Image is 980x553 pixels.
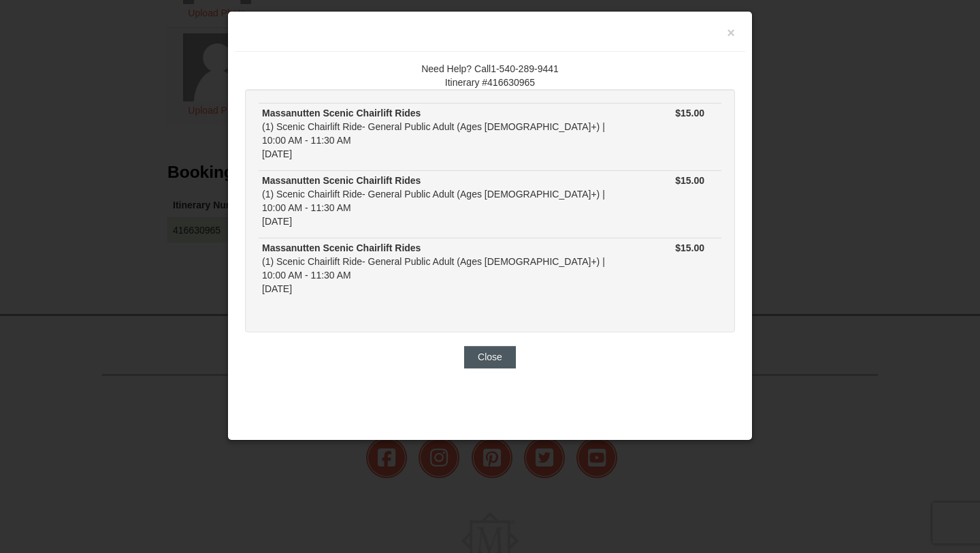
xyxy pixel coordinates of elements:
[262,241,616,296] div: (1) Scenic Chairlift Ride- General Public Adult (Ages [DEMOGRAPHIC_DATA]+) | 10:00 AM - 11:30 AM ...
[245,62,735,89] div: Need Help? Call1-540-289-9441 Itinerary #416630965
[727,26,735,39] button: ×
[464,346,516,368] button: Close
[675,242,704,253] strong: $15.00
[262,108,421,118] strong: Massanutten Scenic Chairlift Rides
[675,175,704,186] strong: $15.00
[262,174,616,228] div: (1) Scenic Chairlift Ride- General Public Adult (Ages [DEMOGRAPHIC_DATA]+) | 10:00 AM - 11:30 AM ...
[262,242,421,253] strong: Massanutten Scenic Chairlift Rides
[675,108,704,118] strong: $15.00
[262,106,616,161] div: (1) Scenic Chairlift Ride- General Public Adult (Ages [DEMOGRAPHIC_DATA]+) | 10:00 AM - 11:30 AM ...
[262,175,421,186] strong: Massanutten Scenic Chairlift Rides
